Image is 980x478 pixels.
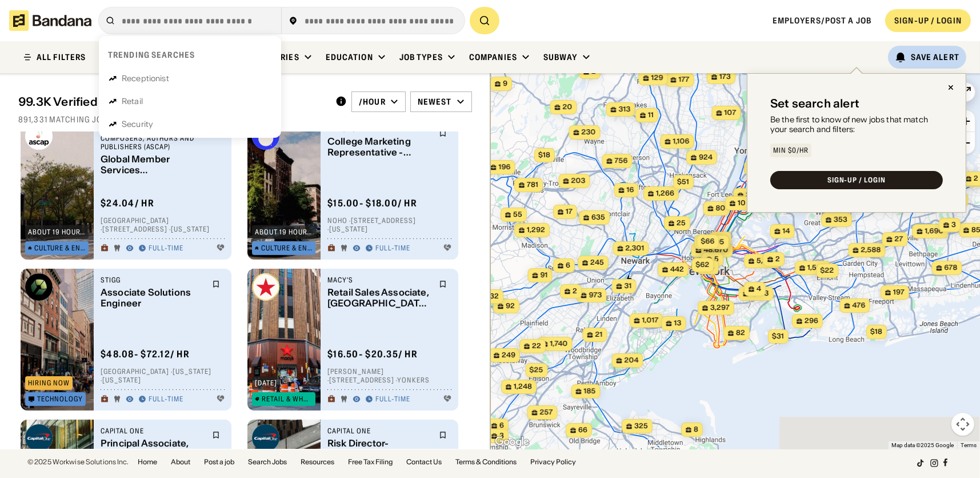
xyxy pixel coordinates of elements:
a: Privacy Policy [530,459,576,465]
span: 476 [853,301,866,310]
div: NoHo · [STREET_ADDRESS] · [US_STATE] [327,216,451,234]
span: 107 [725,108,737,118]
span: 442 [670,265,684,274]
div: Security [122,120,153,128]
span: $18 [538,150,550,159]
span: 2,588 [861,245,881,255]
span: 1,566 [807,263,826,273]
img: Macy's logo [252,273,279,301]
a: Employers/Post a job [773,15,871,26]
span: 3 [951,220,956,230]
div: Newest [418,97,452,107]
span: 353 [834,215,847,225]
div: © 2025 Workwise Solutions Inc. [27,459,129,465]
div: $ 48.08 - $72.12 / hr [101,348,190,360]
span: 313 [619,105,631,114]
span: $31 [772,332,784,340]
div: American Society of Composers, Authors and Publishers (ASCAP) [101,125,205,152]
span: 204 [625,356,639,365]
a: Resources [301,459,334,465]
div: Full-time [149,244,183,253]
div: Retail & Wholesale [262,396,312,403]
span: 973 [589,290,602,300]
div: Retail Sales Associate, [GEOGRAPHIC_DATA] - Full Time [327,287,432,309]
a: About [171,459,190,465]
span: 325 [634,421,648,431]
a: Post a job [204,459,234,465]
span: 924 [699,153,713,162]
div: Culture & Entertainment [261,245,313,252]
span: 1,017 [642,316,659,325]
span: 16 [627,185,634,195]
span: 196 [499,162,511,172]
span: 80 [716,204,726,213]
button: Map camera controls [951,413,974,436]
div: Min $0/hr [773,147,809,154]
span: 2 [573,286,577,296]
span: 91 [541,270,548,280]
span: 25 [677,218,686,228]
div: [PERSON_NAME] · [STREET_ADDRESS] · Yonkers [327,367,451,385]
div: grid [18,132,472,449]
a: Terms (opens in new tab) [961,442,977,448]
span: 173 [719,72,731,82]
span: 1,248 [514,382,532,392]
img: Capital One logo [25,424,53,452]
div: Receptionist [122,74,169,82]
span: 3,273 [746,190,765,200]
div: Full-time [149,395,183,404]
span: 1,266 [656,189,674,198]
span: 2 [974,174,978,184]
span: 21 [595,330,603,340]
div: Capital One [327,427,432,436]
span: 55 [513,210,522,220]
span: 781 [527,180,538,190]
span: 66 [578,425,587,435]
div: Global Member Services Representative [101,154,205,176]
div: Companies [469,52,517,62]
div: Education [326,52,373,62]
div: Job Types [399,52,443,62]
span: 17 [566,207,573,217]
span: 8 [694,425,698,435]
span: $51 [677,177,689,186]
img: Bandana logotype [9,10,91,31]
div: Associate Solutions Engineer [101,287,205,309]
a: Terms & Conditions [455,459,517,465]
span: 48,670 [704,245,729,255]
div: Hiring Now [28,380,70,387]
span: 678 [945,263,958,273]
span: 203 [571,176,586,186]
a: Home [138,459,157,465]
div: Culture & Entertainment [34,245,86,252]
span: 177 [679,75,690,85]
a: Search Jobs [248,459,287,465]
div: Macy's [327,276,432,285]
img: Google [493,435,531,449]
span: 11 [648,110,654,120]
div: $ 16.50 - $20.35 / hr [327,348,418,360]
div: Capital One [101,427,205,436]
span: 6 [566,261,570,270]
span: $66 [701,237,715,245]
span: 1,740 [550,339,568,349]
span: 27 [895,234,903,244]
div: Subway [543,52,578,62]
div: ALL FILTERS [37,53,86,61]
span: 5,728 [757,256,776,266]
span: 3,297 [710,303,730,313]
span: 1,106 [673,137,690,146]
span: 14 [783,226,790,236]
div: Retail [122,97,143,105]
div: Save Alert [911,52,959,62]
span: 4 [757,284,761,294]
span: 185 [584,387,596,396]
span: 245 [590,258,604,268]
div: Set search alert [770,97,859,110]
span: 31 [625,281,632,291]
span: 10 [738,198,746,208]
span: 6 [499,421,504,431]
a: Free Tax Filing [348,459,393,465]
span: 230 [582,128,596,137]
div: about 19 hours ago [255,229,313,236]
